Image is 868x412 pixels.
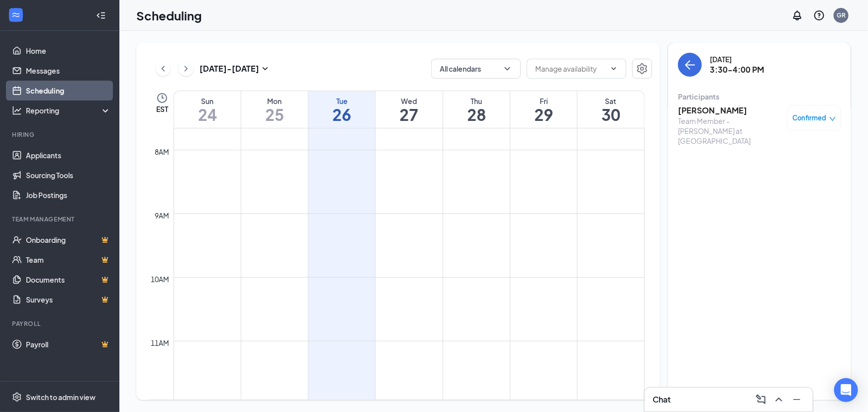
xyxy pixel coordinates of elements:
a: Sourcing Tools [26,165,111,185]
svg: Clock [156,92,168,104]
h1: 30 [578,106,644,123]
button: ChevronRight [179,61,193,76]
div: Reporting [26,105,111,115]
svg: Collapse [96,10,106,20]
button: All calendarsChevronDown [431,59,521,79]
a: Scheduling [26,81,111,101]
h1: 28 [443,106,510,123]
svg: ArrowLeft [684,59,696,71]
svg: Settings [12,392,22,402]
svg: ComposeMessage [755,394,767,406]
a: TeamCrown [26,250,111,270]
button: Minimize [789,392,805,408]
a: PayrollCrown [26,334,111,354]
a: DocumentsCrown [26,270,111,290]
svg: ChevronRight [181,63,191,75]
a: August 26, 2025 [308,91,375,128]
span: Confirmed [793,113,827,123]
svg: WorkstreamLogo [11,10,21,20]
a: Messages [26,61,111,81]
svg: SmallChevronDown [259,63,271,75]
div: Sat [578,96,644,106]
h1: Scheduling [136,7,202,24]
div: Thu [443,96,510,106]
h3: 3:30-4:00 PM [710,64,764,75]
div: Hiring [12,130,109,139]
div: Switch to admin view [26,392,96,402]
svg: ChevronDown [502,64,512,74]
svg: ChevronDown [610,65,618,73]
div: Payroll [12,319,109,328]
div: Participants [678,92,841,102]
h1: 24 [174,106,241,123]
h1: 29 [510,106,577,123]
button: Settings [632,59,652,79]
span: down [829,115,836,122]
div: Fri [510,96,577,106]
h1: 27 [376,106,442,123]
span: EST [156,104,168,114]
a: Applicants [26,145,111,165]
div: 8am [153,146,172,157]
a: OnboardingCrown [26,230,111,250]
div: 9am [153,210,172,221]
div: 11am [149,337,172,348]
a: Home [26,41,111,61]
a: August 29, 2025 [510,91,577,128]
h1: 25 [241,106,308,123]
a: August 28, 2025 [443,91,510,128]
a: August 27, 2025 [376,91,442,128]
div: Open Intercom Messenger [834,378,858,402]
svg: Analysis [12,105,22,115]
div: Team Member - [PERSON_NAME] at [GEOGRAPHIC_DATA] [678,116,782,146]
input: Manage availability [535,63,606,74]
svg: ChevronUp [773,394,785,406]
div: Wed [376,96,442,106]
h3: [DATE] - [DATE] [199,63,259,74]
h3: [PERSON_NAME] [678,105,782,116]
svg: Minimize [791,394,803,406]
a: August 25, 2025 [241,91,308,128]
a: SurveysCrown [26,290,111,309]
button: ChevronLeft [156,61,171,76]
div: [DATE] [710,54,764,64]
div: Sun [174,96,241,106]
svg: Notifications [791,9,803,21]
svg: QuestionInfo [813,9,825,21]
button: ComposeMessage [753,392,769,408]
div: Team Management [12,215,109,223]
svg: ChevronLeft [158,63,168,75]
button: ChevronUp [771,392,787,408]
h1: 26 [308,106,375,123]
div: Mon [241,96,308,106]
div: Tue [308,96,375,106]
a: August 24, 2025 [174,91,241,128]
svg: Settings [636,63,648,75]
button: back-button [678,53,702,77]
a: Job Postings [26,185,111,205]
div: GR [837,11,846,19]
h3: Chat [653,394,671,405]
div: 10am [149,274,172,285]
a: August 30, 2025 [578,91,644,128]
